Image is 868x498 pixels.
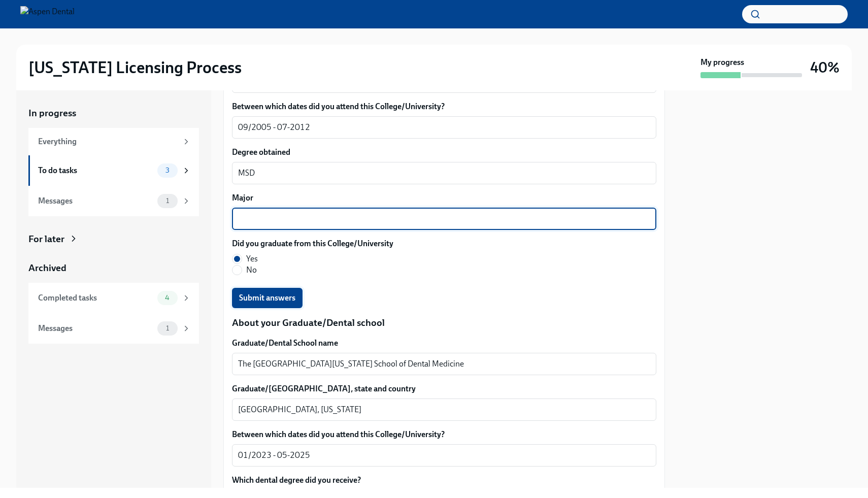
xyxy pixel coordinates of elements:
a: Archived [28,261,199,275]
h2: [US_STATE] Licensing Process [28,57,242,78]
div: Completed tasks [38,292,153,304]
a: Everything [28,128,199,155]
textarea: 01/2023 - 05-2025 [238,449,650,461]
label: Between which dates did you attend this College/University? [232,101,656,112]
div: Everything [38,136,178,147]
span: 1 [160,324,175,332]
textarea: MSD [238,167,650,179]
div: Messages [38,195,153,207]
button: Submit answers [232,288,303,308]
h3: 40% [810,58,840,77]
a: Messages1 [28,186,199,216]
label: Degree obtained [232,147,656,158]
textarea: [GEOGRAPHIC_DATA], [US_STATE] [238,404,650,416]
div: Messages [38,323,153,334]
img: Aspen Dental [20,6,75,22]
span: Yes [246,253,258,264]
span: 4 [159,294,176,302]
span: No [246,264,257,276]
a: To do tasks3 [28,155,199,186]
a: Completed tasks4 [28,283,199,313]
p: About your Graduate/Dental school [232,316,656,329]
label: Major [232,192,656,204]
a: In progress [28,107,199,120]
a: Messages1 [28,313,199,344]
span: 1 [160,197,175,205]
label: Graduate/[GEOGRAPHIC_DATA], state and country [232,383,656,394]
label: Between which dates did you attend this College/University? [232,429,656,440]
a: For later [28,233,199,246]
label: Graduate/Dental School name [232,338,656,349]
textarea: 09/2005 - 07-2012 [238,121,650,134]
span: Submit answers [239,293,295,303]
div: To do tasks [38,165,153,176]
div: For later [28,233,64,246]
strong: My progress [700,57,744,68]
label: Did you graduate from this College/University [232,238,393,249]
label: Which dental degree did you receive? [232,475,361,486]
span: 3 [159,167,176,174]
textarea: The [GEOGRAPHIC_DATA][US_STATE] School of Dental Medicine [238,358,650,370]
